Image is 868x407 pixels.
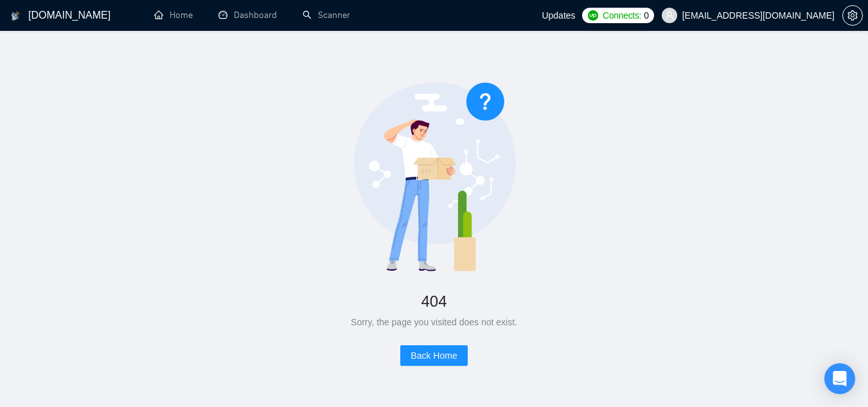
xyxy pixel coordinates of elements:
span: user [665,11,674,20]
a: dashboardDashboard [218,10,277,21]
div: 404 [41,287,827,315]
img: logo [11,6,20,26]
span: Connects: [603,8,641,23]
button: setting [842,5,863,26]
span: 0 [644,8,649,23]
span: Back Home [411,348,457,363]
a: setting [842,10,863,21]
a: searchScanner [303,10,350,21]
a: homeHome [154,10,193,21]
span: setting [843,10,862,21]
button: Back Home [400,345,467,366]
img: upwork-logo.png [588,10,598,21]
div: Sorry, the page you visited does not exist. [41,315,827,329]
div: Open Intercom Messenger [824,363,855,394]
span: Updates [542,10,575,21]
